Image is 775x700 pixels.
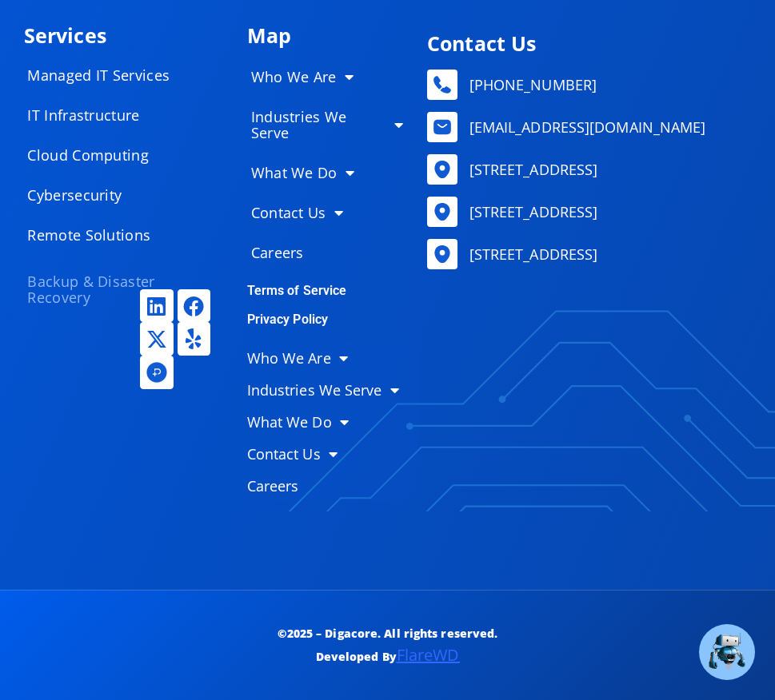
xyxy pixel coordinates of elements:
[235,197,420,229] a: Contact Us
[247,312,328,327] a: Privacy Policy
[465,115,706,139] span: [EMAIL_ADDRESS][DOMAIN_NAME]
[235,101,420,149] a: Industries We Serve
[465,242,598,266] span: [STREET_ADDRESS]
[427,70,743,100] a: [PHONE_NUMBER]
[277,622,497,669] p: ©2025 – Digacore. All rights reserved. Developed By
[247,406,419,438] a: What We Do
[235,61,420,93] a: Who We Are
[235,237,420,268] a: Careers
[247,374,419,406] a: Industries We Serve
[427,154,743,185] a: [STREET_ADDRESS]
[465,200,598,224] span: [STREET_ADDRESS]
[11,99,230,131] a: IT Infrastructure
[247,283,347,298] a: Terms of Service
[235,157,420,189] a: What We Do
[427,239,743,269] a: [STREET_ADDRESS]
[24,26,231,46] h4: Services
[11,265,230,313] a: Backup & Disaster Recovery
[427,112,743,142] a: [EMAIL_ADDRESS][DOMAIN_NAME]
[247,470,419,502] a: Careers
[427,197,743,227] a: [STREET_ADDRESS]
[11,179,230,211] a: Cybersecurity
[247,438,419,470] a: Contact Us
[235,61,420,268] nav: Menu
[397,644,460,666] a: FlareWD
[465,157,598,181] span: [STREET_ADDRESS]
[247,26,419,46] h4: Map
[11,59,230,91] a: Managed IT Services
[427,34,743,54] h4: Contact Us
[11,219,230,251] a: Remote Solutions
[11,59,230,307] nav: Menu
[11,139,230,171] a: Cloud Computing
[247,342,419,374] a: Who We Are
[465,73,597,97] span: [PHONE_NUMBER]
